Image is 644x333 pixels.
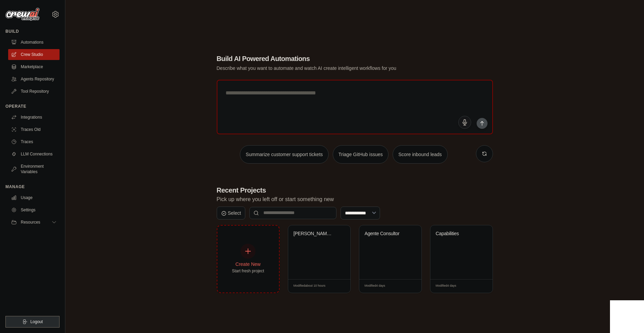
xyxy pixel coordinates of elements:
[5,104,60,109] div: Operate
[8,74,60,85] a: Agents Repository
[8,192,60,203] a: Usage
[8,86,60,97] a: Tool Repository
[436,284,457,288] span: Modified 4 days
[5,29,60,34] div: Build
[8,136,60,147] a: Traces
[365,231,406,237] div: Agente Consultor
[8,61,60,72] a: Marketplace
[610,300,644,333] div: Widget de chat
[436,231,477,237] div: Capabilities
[217,195,493,204] p: Pick up where you left off or start something new
[476,284,482,289] span: Edit
[333,145,389,164] button: Triage GitHub issues
[5,316,60,328] button: Logout
[217,207,246,220] button: Select
[8,149,60,160] a: LLM Connections
[8,161,60,177] a: Environment Variables
[294,231,335,237] div: Venner Sales Intelligence System
[21,220,40,225] span: Resources
[294,284,326,288] span: Modified about 10 hours
[217,65,445,72] p: Describe what you want to automate and watch AI create intelligent workflows for you
[458,116,471,129] button: Click to speak your automation idea
[232,268,264,274] div: Start fresh project
[365,284,385,288] span: Modified 4 days
[8,205,60,215] a: Settings
[5,184,60,190] div: Manage
[240,145,328,164] button: Summarize customer support tickets
[5,8,39,21] img: Logo
[610,300,644,333] iframe: Chat Widget
[217,54,445,63] h1: Build AI Powered Automations
[334,284,340,289] span: Edit
[232,261,264,268] div: Create New
[30,319,43,324] span: Logout
[8,112,60,123] a: Integrations
[393,145,448,164] button: Score inbound leads
[476,145,493,162] button: Get new suggestions
[405,284,411,289] span: Edit
[8,37,60,48] a: Automations
[217,185,493,195] h3: Recent Projects
[8,124,60,135] a: Traces Old
[8,49,60,60] a: Crew Studio
[8,217,60,228] button: Resources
